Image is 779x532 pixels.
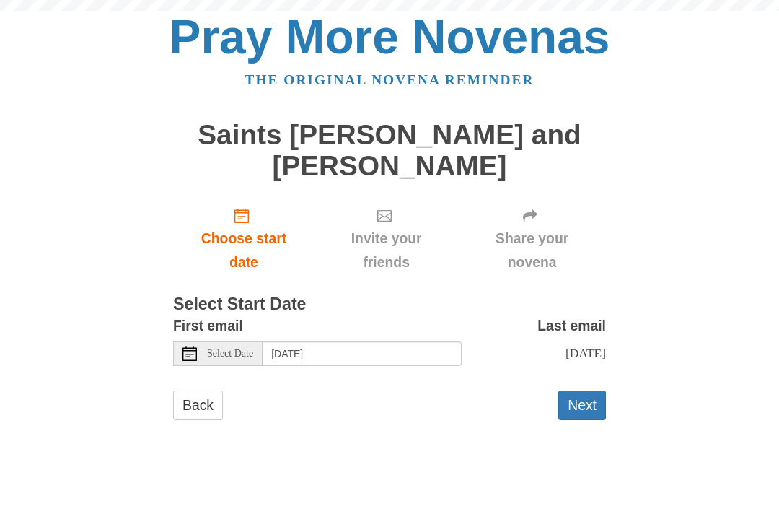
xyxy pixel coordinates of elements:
[314,196,458,282] div: Click "Next" to confirm your start date first.
[170,10,610,64] a: Pray More Novenas
[537,314,606,338] label: Last email
[558,391,606,420] button: Next
[458,196,606,282] div: Click "Next" to confirm your start date first.
[565,346,606,360] span: [DATE]
[173,391,223,420] a: Back
[245,72,534,87] a: The original novena reminder
[329,227,444,274] span: Invite your friends
[472,227,591,274] span: Share your novena
[173,314,243,338] label: First email
[173,196,314,282] a: Choose start date
[173,295,606,314] h3: Select Start Date
[188,227,300,274] span: Choose start date
[207,349,253,359] span: Select Date
[173,120,606,181] h1: Saints [PERSON_NAME] and [PERSON_NAME]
